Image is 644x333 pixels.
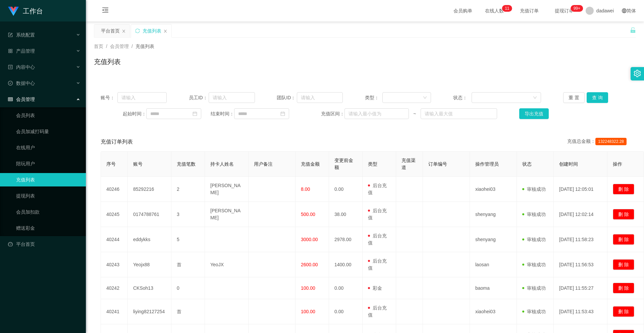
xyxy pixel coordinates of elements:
div: 充值列表 [143,24,161,37]
i: 图标: table [8,97,13,102]
h1: 工作台 [23,0,43,22]
span: 充值订单列表 [101,138,133,146]
span: 结束时间： [211,110,234,117]
span: 132248322.28 [595,138,627,145]
i: 图标: calendar [193,111,197,116]
button: 删 除 [613,209,634,220]
span: 持卡人姓名 [210,161,234,167]
span: 充值区间： [321,110,344,117]
span: 后台充值 [368,208,387,220]
i: 图标: setting [634,70,641,77]
sup: 11 [502,5,512,12]
input: 请输入最小值为 [344,108,409,119]
span: 创建时间 [559,161,578,167]
i: 图标: check-circle-o [8,81,13,86]
td: 3 [171,202,205,227]
button: 删 除 [613,283,634,293]
input: 请输入 [117,92,167,103]
span: 审核成功 [522,262,546,267]
span: 3000.00 [301,237,318,242]
a: 图标: dashboard平台首页 [8,237,80,251]
td: eddykks [128,227,171,252]
i: 图标: close [163,29,167,33]
span: 充值笔数 [177,161,196,167]
td: 0174788761 [128,202,171,227]
span: 账号 [133,161,143,167]
sup: 946 [571,5,583,12]
td: 40241 [101,299,128,324]
td: 2 [171,177,205,202]
span: 彩金 [368,285,382,291]
span: 充值渠道 [401,158,416,170]
i: 图标: menu-fold [94,0,117,22]
td: [DATE] 12:02:14 [554,202,607,227]
td: liying82127254 [128,299,171,324]
td: [DATE] 11:55:27 [554,277,607,299]
span: 审核成功 [522,186,546,192]
span: 在线人数 [482,8,507,13]
td: 0.00 [329,177,363,202]
td: [PERSON_NAME] [205,177,249,202]
td: xiaohei03 [470,177,517,202]
span: 操作管理员 [475,161,499,167]
td: 0 [171,277,205,299]
span: 团队ID： [277,94,297,101]
td: [PERSON_NAME] [205,202,249,227]
td: 40244 [101,227,128,252]
td: [DATE] 11:56:53 [554,252,607,277]
input: 请输入 [297,92,343,103]
i: 图标: down [533,96,537,100]
td: 38.00 [329,202,363,227]
span: 会员管理 [8,97,35,102]
td: [DATE] 11:58:23 [554,227,607,252]
td: xiaohei03 [470,299,517,324]
a: 陪玩用户 [16,157,80,170]
span: 后台充值 [368,258,387,271]
span: 100.00 [301,285,315,291]
span: 后台充值 [368,183,387,195]
span: 2600.00 [301,262,318,267]
span: 充值列表 [136,44,154,49]
span: 首页 [94,44,103,49]
span: 8.00 [301,186,310,192]
span: 订单编号 [428,161,447,167]
span: 审核成功 [522,212,546,217]
i: 图标: sync [135,29,140,33]
a: 会员列表 [16,109,80,122]
p: 1 [505,5,507,12]
a: 在线用户 [16,141,80,154]
span: 用户备注 [254,161,273,167]
span: 后台充值 [368,233,387,245]
span: / [106,44,107,49]
div: 平台首页 [101,24,120,37]
td: [DATE] 11:53:43 [554,299,607,324]
span: 500.00 [301,212,315,217]
td: Yeojx88 [128,252,171,277]
span: 提现订单 [551,8,577,13]
span: 审核成功 [522,237,546,242]
i: 图标: appstore-o [8,49,13,53]
td: 0.00 [329,299,363,324]
td: 0.00 [329,277,363,299]
span: 系统配置 [8,32,35,38]
td: [DATE] 12:05:01 [554,177,607,202]
span: 账号： [101,94,117,101]
span: 变更前金额 [334,158,353,170]
button: 删 除 [613,306,634,317]
a: 工作台 [8,8,43,13]
i: 图标: calendar [280,111,285,116]
span: 100.00 [301,309,315,314]
button: 删 除 [613,259,634,270]
i: 图标: unlock [630,27,636,33]
button: 查 询 [587,92,608,103]
span: 内容中心 [8,64,35,70]
td: 2978.00 [329,227,363,252]
span: 状态： [453,94,472,101]
span: 充值订单 [517,8,542,13]
td: 首 [171,299,205,324]
td: 40242 [101,277,128,299]
i: 图标: form [8,33,13,37]
i: 图标: profile [8,65,13,69]
i: 图标: down [423,96,427,100]
span: 序号 [106,161,116,167]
